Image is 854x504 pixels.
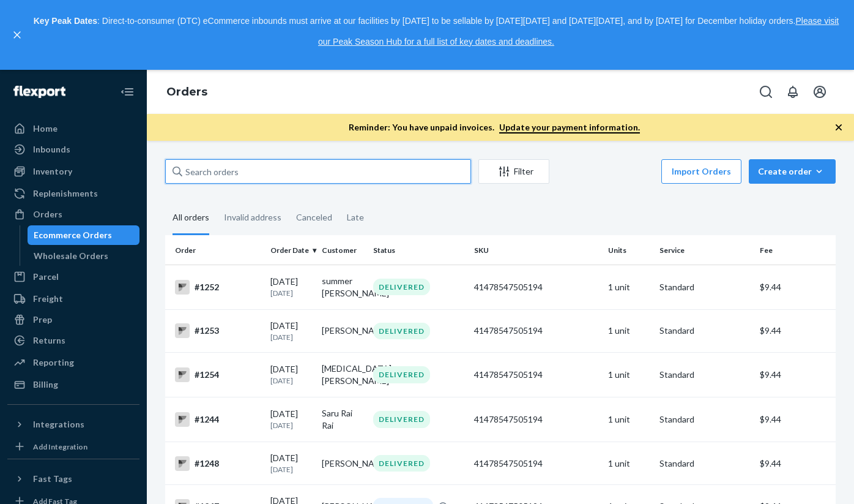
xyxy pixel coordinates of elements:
div: [DATE] [270,363,312,386]
div: Customer [322,245,363,255]
div: All orders [173,201,209,235]
td: $9.44 [755,353,836,397]
strong: Key Peak Dates [34,16,97,26]
td: summer [PERSON_NAME] [317,265,368,309]
a: Wholesale Orders [28,246,140,266]
p: [DATE] [270,420,312,431]
button: close, [11,29,23,41]
a: Returns [7,331,139,350]
th: Order Date [265,235,317,265]
div: #1253 [175,323,261,338]
td: [MEDICAL_DATA][PERSON_NAME] [317,353,368,397]
div: Inbounds [33,143,70,156]
td: 1 unit [603,397,655,442]
div: DELIVERED [373,366,430,383]
td: 1 unit [603,309,655,352]
div: Freight [33,293,63,305]
td: [PERSON_NAME] [317,309,368,352]
th: Units [603,235,655,265]
div: Home [33,122,58,135]
div: 41478547505194 [474,369,598,381]
div: #1244 [175,412,261,427]
a: Ecommerce Orders [28,225,140,245]
p: Reminder: You have unpaid invoices. [349,121,640,134]
td: $9.44 [755,442,836,485]
div: Prep [33,314,52,326]
div: Orders [33,208,62,220]
th: SKU [469,235,603,265]
a: Reporting [7,353,139,372]
div: Inventory [33,165,72,178]
div: #1252 [175,280,261,295]
button: Close Navigation [115,80,139,104]
div: 41478547505194 [474,457,598,470]
p: [DATE] [270,332,312,342]
a: Billing [7,375,139,394]
div: [DATE] [270,320,312,342]
div: Integrations [33,418,84,431]
div: [DATE] [270,408,312,431]
td: 1 unit [603,442,655,485]
p: Standard [659,413,750,426]
th: Order [165,235,265,265]
td: 1 unit [603,353,655,397]
p: Standard [659,457,750,470]
div: [DATE] [270,276,312,298]
div: #1248 [175,456,261,471]
th: Status [368,235,469,265]
a: Inventory [7,162,139,181]
div: Parcel [33,271,59,283]
div: DELIVERED [373,279,430,295]
p: Standard [659,325,750,337]
div: Filter [479,165,549,178]
div: 41478547505194 [474,413,598,426]
button: Open notifications [781,80,805,104]
p: Standard [659,369,750,381]
div: 41478547505194 [474,325,598,337]
a: Prep [7,310,139,329]
div: Billing [33,378,58,391]
td: 1 unit [603,265,655,309]
div: Add Integration [33,442,87,452]
div: 41478547505194 [474,281,598,293]
a: Freight [7,289,139,309]
div: Canceled [296,201,332,233]
a: Parcel [7,267,139,287]
th: Fee [755,235,836,265]
p: [DATE] [270,375,312,386]
div: Ecommerce Orders [34,229,112,241]
td: $9.44 [755,265,836,309]
td: [PERSON_NAME] [317,442,368,485]
div: DELIVERED [373,323,430,339]
th: Service [655,235,755,265]
button: Create order [749,159,836,184]
div: Wholesale Orders [34,250,108,262]
button: Integrations [7,415,139,434]
a: Please visit our Peak Season Hub for a full list of key dates and deadlines. [318,16,839,47]
td: $9.44 [755,309,836,352]
input: Search orders [165,159,471,184]
ol: breadcrumbs [157,75,217,110]
div: DELIVERED [373,455,430,472]
p: Standard [659,281,750,293]
div: #1254 [175,367,261,382]
a: Inbounds [7,140,139,159]
button: Open account menu [808,80,832,104]
button: Open Search Box [754,80,778,104]
a: Orders [7,205,139,224]
a: Home [7,119,139,138]
p: : Direct-to-consumer (DTC) eCommerce inbounds must arrive at our facilities by [DATE] to be sella... [29,11,843,52]
div: Reporting [33,356,74,369]
a: Update your payment information. [499,122,640,134]
div: DELIVERED [373,411,430,427]
button: Import Orders [661,159,741,184]
td: $9.44 [755,397,836,442]
button: Filter [478,159,549,184]
div: Fast Tags [33,473,72,485]
div: Returns [33,334,65,347]
div: Replenishments [33,187,98,200]
div: Create order [758,165,826,178]
img: Flexport logo [13,86,65,98]
div: Late [347,201,364,233]
a: Add Integration [7,439,139,454]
